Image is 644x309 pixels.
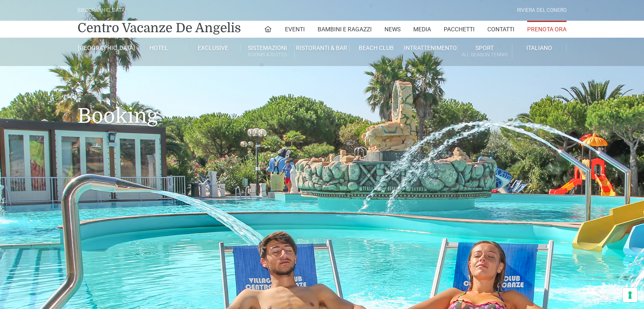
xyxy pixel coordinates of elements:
a: Beach Club [349,44,404,52]
a: Contatti [487,21,514,38]
a: Ristoranti & Bar [295,44,349,52]
a: News [384,21,401,38]
a: Centro Vacanze De Angelis [77,19,241,36]
a: [GEOGRAPHIC_DATA] [77,44,132,52]
a: Italiano [512,44,567,52]
a: Bambini e Ragazzi [318,21,372,38]
button: Le tue preferenze relative al consenso per le tecnologie di tracciamento [623,288,637,302]
div: Riviera Del Conero [517,6,567,14]
small: All Season Tennis [458,51,511,59]
h1: Booking [77,66,567,141]
a: Hotel [132,44,186,52]
a: Prenota Ora [527,21,567,38]
span: Italiano [526,44,552,51]
a: Eventi [285,21,305,38]
iframe: Customerly Messenger Launcher [7,276,32,301]
div: [GEOGRAPHIC_DATA] [77,6,126,14]
a: Pacchetti [444,21,475,38]
a: Media [413,21,431,38]
small: Rooms & Suites [240,51,294,59]
a: Exclusive [186,44,240,52]
a: SistemazioniRooms & Suites [240,44,295,60]
a: Intrattenimento [404,44,458,52]
a: SportAll Season Tennis [458,44,512,60]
